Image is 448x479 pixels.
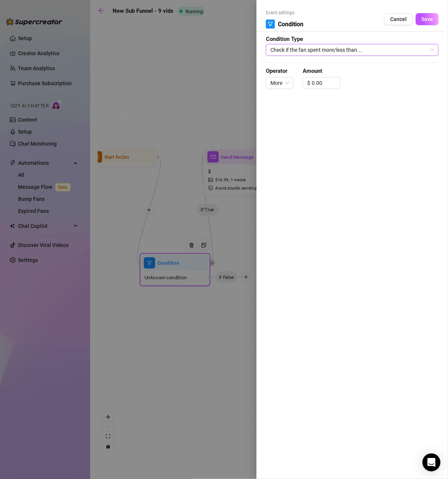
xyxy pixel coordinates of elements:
[266,36,303,42] strong: Condition Type
[266,9,303,17] span: Event settings
[270,77,289,89] span: More
[303,68,322,74] strong: Amount
[268,21,273,27] span: filter
[416,13,439,25] button: Save
[266,68,287,74] strong: Operator
[422,453,440,471] div: Open Intercom Messenger
[421,16,433,22] span: Save
[384,13,413,25] button: Cancel
[390,16,407,22] span: Cancel
[270,44,434,56] span: Check if the fan spent more/less than...
[278,20,303,29] span: Condition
